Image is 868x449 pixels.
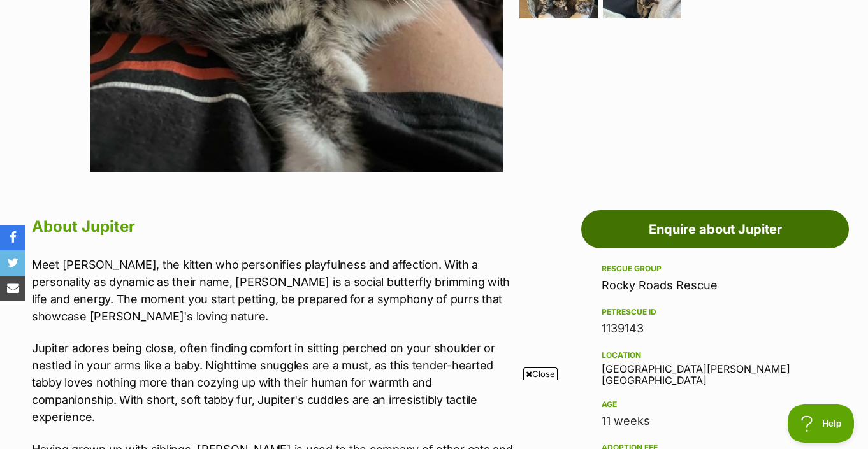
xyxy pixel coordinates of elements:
div: Location [602,350,828,360]
p: Jupiter adores being close, often finding comfort in sitting perched on your shoulder or nestled ... [32,339,517,425]
a: Rocky Roads Rescue [602,278,718,292]
iframe: Advertisement [125,385,743,443]
iframe: Help Scout Beacon - Open [788,404,855,443]
div: 1139143 [602,320,828,338]
a: Enquire about Jupiter [581,210,849,248]
div: PetRescue ID [602,307,828,317]
h2: About Jupiter [32,213,517,241]
span: Close [523,367,558,380]
div: [GEOGRAPHIC_DATA][PERSON_NAME][GEOGRAPHIC_DATA] [602,348,828,387]
p: Meet [PERSON_NAME], the kitten who personifies playfulness and affection. With a personality as d... [32,256,517,325]
div: Rescue group [602,264,828,274]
